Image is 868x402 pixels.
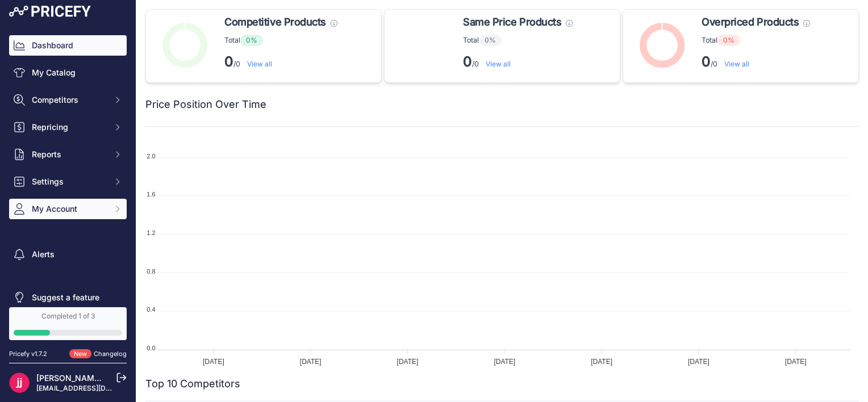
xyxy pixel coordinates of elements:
[32,203,106,215] span: My Account
[702,53,711,70] strong: 0
[9,35,127,308] nav: Sidebar
[9,35,127,56] a: Dashboard
[69,349,91,359] span: New
[463,35,573,46] p: Total
[147,153,155,160] tspan: 2.0
[9,287,127,308] a: Suggest a feature
[9,90,127,110] button: Competitors
[145,97,266,112] h2: Price Position Over Time
[479,35,502,46] span: 0%
[9,244,127,265] a: Alerts
[463,53,472,70] strong: 0
[32,149,106,160] span: Reports
[32,94,106,106] span: Competitors
[224,53,233,70] strong: 0
[717,35,740,46] span: 0%
[36,384,155,392] a: [EMAIL_ADDRESS][DOMAIN_NAME]
[147,345,155,351] tspan: 0.0
[247,60,272,68] a: View all
[702,14,799,30] span: Overpriced Products
[203,358,224,366] tspan: [DATE]
[9,144,127,165] button: Reports
[494,358,515,366] tspan: [DATE]
[147,268,155,275] tspan: 0.8
[94,350,127,358] a: Changelog
[724,60,749,68] a: View all
[147,229,155,236] tspan: 1.2
[702,35,810,46] p: Total
[300,358,322,366] tspan: [DATE]
[147,191,155,198] tspan: 1.6
[785,358,807,366] tspan: [DATE]
[224,53,337,71] p: /0
[14,312,122,321] div: Completed 1 of 3
[9,171,127,192] button: Settings
[224,35,337,46] p: Total
[9,349,47,359] div: Pricefy v1.7.2
[702,53,810,71] p: /0
[463,53,573,71] p: /0
[688,358,710,366] tspan: [DATE]
[145,376,240,392] h2: Top 10 Competitors
[9,117,127,137] button: Repricing
[591,358,612,366] tspan: [DATE]
[32,122,106,133] span: Repricing
[9,199,127,219] button: My Account
[224,14,326,30] span: Competitive Products
[32,176,106,187] span: Settings
[486,60,511,68] a: View all
[9,6,91,17] img: Pricefy Logo
[397,358,419,366] tspan: [DATE]
[36,373,169,383] a: [PERSON_NAME] [PERSON_NAME]
[9,307,127,340] a: Completed 1 of 3
[240,35,263,46] span: 0%
[463,14,561,30] span: Same Price Products
[147,306,155,313] tspan: 0.4
[9,62,127,83] a: My Catalog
